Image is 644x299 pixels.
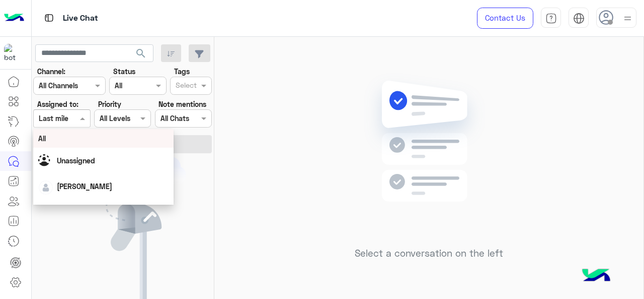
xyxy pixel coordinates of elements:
[57,182,112,191] span: [PERSON_NAME]
[4,8,24,29] img: Logo
[477,8,533,29] a: Contact Us
[541,8,561,29] a: tab
[113,66,135,77] label: Status
[33,129,174,205] ng-dropdown-panel: Options list
[38,154,53,169] img: Unassigned.svg
[545,13,557,24] img: tab
[98,99,121,109] label: Priority
[356,73,502,240] img: no messages
[174,80,197,93] div: Select
[57,156,95,165] span: Unassigned
[39,181,53,195] img: defaultAdmin.png
[63,12,98,25] p: Live Chat
[174,66,190,77] label: Tags
[37,66,65,77] label: Channel:
[158,99,206,109] label: Note mentions
[4,44,22,62] img: 317874714732967
[129,44,153,66] button: search
[573,13,585,24] img: tab
[43,12,55,24] img: tab
[355,248,503,259] h5: Select a conversation on the left
[621,12,634,25] img: profile
[38,134,46,143] span: All
[579,259,614,294] img: hulul-logo.png
[37,99,78,109] label: Assigned to:
[135,47,147,59] span: search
